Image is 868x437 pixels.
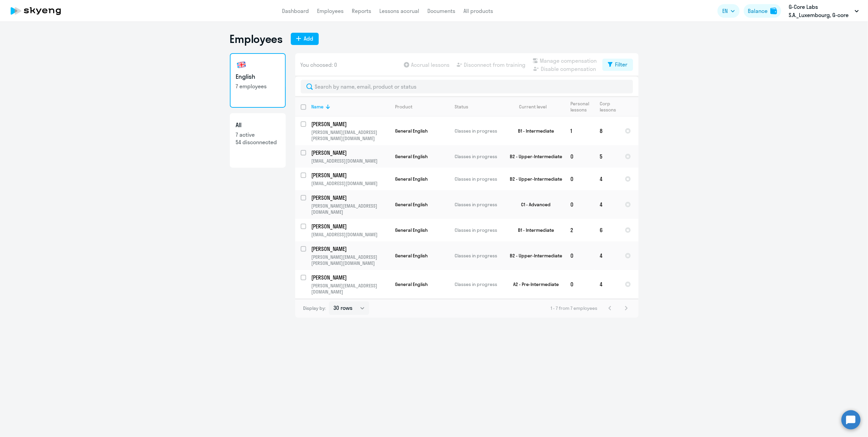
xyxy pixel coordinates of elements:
[744,4,781,18] button: Balancebalance
[600,101,616,113] div: Corp lessons
[236,131,280,138] p: 7 active
[455,104,469,110] div: Status
[312,120,389,128] p: [PERSON_NAME]
[463,7,493,14] a: All products
[615,60,628,69] div: Filter
[519,104,547,110] div: Current level
[395,153,428,160] span: General English
[312,283,390,295] p: [PERSON_NAME][EMAIL_ADDRESS][DOMAIN_NAME]
[236,121,280,130] h3: All
[312,203,390,215] p: [PERSON_NAME][EMAIL_ADDRESS][DOMAIN_NAME]
[312,104,324,110] div: Name
[502,219,565,241] td: B1 - Intermediate
[722,7,728,15] span: EN
[230,53,286,108] a: English7 employees
[455,253,502,259] p: Classes in progress
[565,117,595,145] td: 1
[312,180,390,186] p: [EMAIL_ADDRESS][DOMAIN_NAME]
[395,104,413,110] div: Product
[502,117,565,145] td: B1 - Intermediate
[770,7,777,14] img: balance
[312,171,389,179] p: [PERSON_NAME]
[379,7,419,14] a: Lessons accrual
[565,168,595,190] td: 0
[395,176,428,182] span: General English
[455,201,502,208] p: Classes in progress
[602,59,633,71] button: Filter
[301,80,633,93] input: Search by name, email, product or status
[571,101,594,113] div: Personal lessons
[600,101,619,113] div: Corp lessons
[230,32,283,46] h1: Employees
[312,194,390,201] a: [PERSON_NAME]
[312,223,390,230] a: [PERSON_NAME]
[312,158,390,164] p: [EMAIL_ADDRESS][DOMAIN_NAME]
[595,270,619,299] td: 4
[395,128,428,134] span: General English
[502,168,565,190] td: B2 - Upper-Intermediate
[312,171,390,179] a: [PERSON_NAME]
[395,227,428,233] span: General English
[565,219,595,241] td: 2
[301,61,337,69] span: You choosed: 0
[717,4,740,18] button: EN
[427,7,455,14] a: Documents
[571,101,590,113] div: Personal lessons
[395,253,428,259] span: General English
[565,145,595,168] td: 0
[312,274,389,281] p: [PERSON_NAME]
[312,129,390,141] p: [PERSON_NAME][EMAIL_ADDRESS][PERSON_NAME][DOMAIN_NAME]
[312,245,389,253] p: [PERSON_NAME]
[565,190,595,219] td: 0
[312,149,389,156] p: [PERSON_NAME]
[455,281,502,287] p: Classes in progress
[455,104,502,110] div: Status
[317,7,344,14] a: Employees
[303,305,326,311] span: Display by:
[565,270,595,299] td: 0
[312,194,389,201] p: [PERSON_NAME]
[236,59,247,70] img: english
[502,241,565,270] td: B2 - Upper-Intermediate
[312,231,390,238] p: [EMAIL_ADDRESS][DOMAIN_NAME]
[748,7,768,15] div: Balance
[595,145,619,168] td: 5
[352,7,371,14] a: Reports
[595,190,619,219] td: 4
[304,34,313,43] div: Add
[236,82,280,90] p: 7 employees
[312,245,390,253] a: [PERSON_NAME]
[395,281,428,287] span: General English
[312,120,390,128] a: [PERSON_NAME]
[595,117,619,145] td: 8
[455,153,502,160] p: Classes in progress
[455,176,502,182] p: Classes in progress
[595,168,619,190] td: 4
[455,227,502,233] p: Classes in progress
[502,190,565,219] td: C1 - Advanced
[502,145,565,168] td: B2 - Upper-Intermediate
[455,128,502,134] p: Classes in progress
[395,201,428,208] span: General English
[312,149,390,156] a: [PERSON_NAME]
[312,223,389,230] p: [PERSON_NAME]
[502,270,565,299] td: A2 - Pre-Intermediate
[312,274,390,281] a: [PERSON_NAME]
[236,138,280,146] p: 54 disconnected
[565,241,595,270] td: 0
[595,219,619,241] td: 6
[230,113,286,168] a: All7 active54 disconnected
[312,104,390,110] div: Name
[789,3,852,19] p: G-Core Labs S.A._Luxembourg, G-core
[507,104,565,110] div: Current level
[291,33,319,45] button: Add
[395,104,449,110] div: Product
[595,241,619,270] td: 4
[282,7,309,14] a: Dashboard
[785,3,862,19] button: G-Core Labs S.A._Luxembourg, G-core
[551,305,598,311] span: 1 - 7 from 7 employees
[236,72,280,81] h3: English
[312,254,390,266] p: [PERSON_NAME][EMAIL_ADDRESS][PERSON_NAME][DOMAIN_NAME]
